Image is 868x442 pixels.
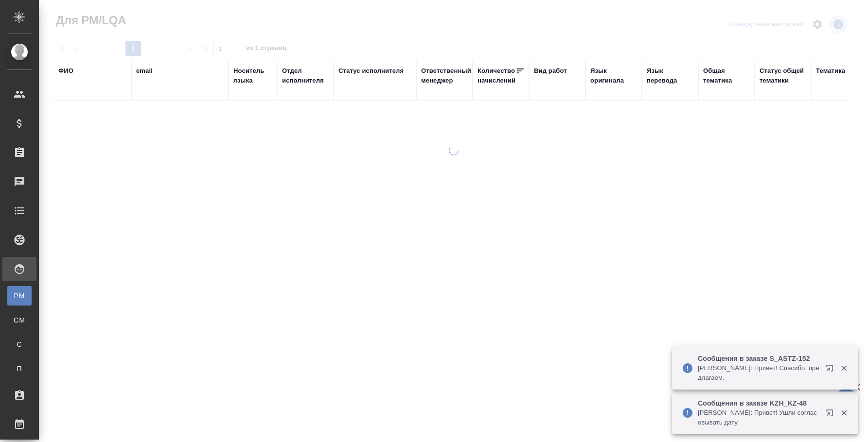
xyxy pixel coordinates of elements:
div: Общая тематика [703,66,750,85]
div: Тематика [816,66,845,76]
div: Носитель языка [233,66,272,85]
div: ФИО [58,66,73,76]
div: Вид работ [534,66,567,76]
div: Статус общей тематики [760,66,806,85]
div: Язык перевода [647,66,693,85]
button: Открыть в новой вкладке [820,403,843,426]
div: Отдел исполнителя [282,66,329,85]
p: [PERSON_NAME]: Привет! Ушли согласовывать дату [698,408,819,427]
p: Сообщения в заказе KZH_KZ-48 [698,398,819,408]
a: CM [7,310,32,330]
div: Ответственный менеджер [421,66,471,85]
p: [PERSON_NAME]: Привет! Спасибо, предлагаем. [698,363,819,383]
div: Статус исполнителя [338,66,404,76]
button: Закрыть [834,364,854,373]
a: П [7,359,32,378]
span: С [12,340,27,349]
button: Открыть в новой вкладке [820,358,843,382]
p: Сообщения в заказе S_ASTZ-152 [698,354,819,363]
span: CM [12,315,27,325]
button: Закрыть [834,408,854,417]
div: email [136,66,153,76]
a: PM [7,286,32,306]
span: П [12,364,27,374]
a: С [7,335,32,354]
div: Язык оригинала [590,66,637,85]
div: Количество начислений [478,66,515,85]
span: PM [12,291,27,301]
